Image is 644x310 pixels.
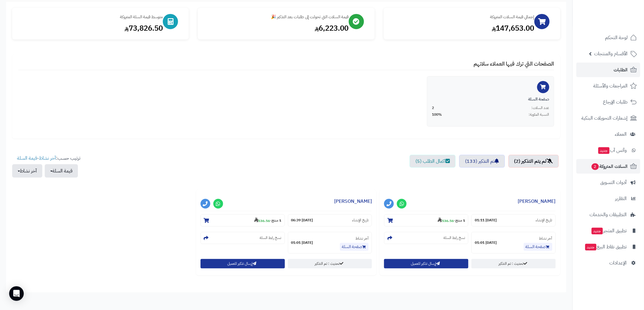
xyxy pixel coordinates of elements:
[272,218,282,223] strong: 1 منتج
[254,217,282,223] small: -
[390,14,534,20] div: إجمالي قيمة السلات المتروكة
[432,96,549,102] div: صفحة السلة
[576,256,640,270] a: الإعدادات
[536,218,552,223] small: تاريخ الإنشاء
[201,232,285,244] section: نسخ رابط السلة
[518,198,556,205] a: [PERSON_NAME]
[410,155,456,168] a: اكمال الطلب (5)
[291,218,313,223] strong: [DATE] 06:39
[39,155,56,162] a: آخر نشاط
[352,218,369,223] small: تاريخ الإنشاء
[539,236,552,241] small: آخر نشاط
[432,112,442,117] span: 100%
[9,286,24,301] div: Open Intercom Messenger
[576,191,640,206] a: التقارير
[390,23,534,33] div: 147,653.00
[334,198,372,205] a: [PERSON_NAME]
[471,259,556,268] a: تحديث : تم التذكير
[355,236,369,241] small: آخر نشاط
[529,112,549,117] span: النسبة المئوية:
[17,155,37,162] a: قيمة السلة
[598,146,627,155] span: وآتس آب
[576,79,640,93] a: المراجعات والأسئلة
[576,240,640,254] a: تطبيق نقاط البيعجديد
[384,214,468,227] section: 1 منتج-536.56
[288,259,372,268] a: تحديث : تم التذكير
[592,228,603,234] span: جديد
[201,259,285,268] button: إرسال تذكير للعميل
[610,259,627,267] span: الإعدادات
[598,147,610,154] span: جديد
[438,217,465,223] small: -
[384,259,468,268] button: إرسال تذكير للعميل
[576,223,640,238] a: تطبيق المتجرجديد
[576,30,640,45] a: لوحة التحكم
[18,14,163,20] div: متوسط قيمة السلة المتروكة
[443,235,465,240] small: نسخ رابط السلة
[254,218,270,223] strong: 536.56
[592,163,599,170] span: 2
[201,214,285,227] section: 1 منتج-536.56
[582,114,628,122] span: إشعارات التحويلات البنكية
[590,210,627,219] span: التطبيقات والخدمات
[475,218,497,223] strong: [DATE] 01:11
[18,61,554,70] h4: الصفحات التي ترك فيها العملاء سلاتهم
[532,105,549,111] span: عدد السلات:
[585,244,597,250] span: جديد
[576,63,640,77] a: الطلبات
[12,164,42,178] button: آخر نشاط
[576,159,640,174] a: السلات المتروكة2
[591,227,627,235] span: تطبيق المتجر
[340,243,369,251] a: صفحة السلة
[576,143,640,158] a: وآتس آبجديد
[585,243,627,251] span: تطبيق نقاط البيع
[432,105,434,111] span: 2
[603,98,628,106] span: طلبات الإرجاع
[524,243,552,251] a: صفحة السلة
[576,111,640,125] a: إشعارات التحويلات البنكية
[45,164,78,178] button: قيمة السلة
[576,95,640,109] a: طلبات الإرجاع
[204,14,348,20] div: قيمة السلات التي تحولت إلى طلبات بعد التذكير 🎉
[615,130,627,138] span: العملاء
[291,240,313,245] strong: [DATE] 01:01
[615,194,627,203] span: التقارير
[475,240,497,245] strong: [DATE] 01:01
[384,232,468,244] section: نسخ رابط السلة
[459,155,505,168] a: تم التذكير (133)
[594,49,628,58] span: الأقسام والمنتجات
[600,178,627,187] span: أدوات التسويق
[576,175,640,190] a: أدوات التسويق
[576,207,640,222] a: التطبيقات والخدمات
[260,235,282,240] small: نسخ رابط السلة
[18,23,163,33] div: 73,826.50
[509,155,559,168] a: لم يتم التذكير (2)
[576,127,640,141] a: العملاء
[591,162,628,171] span: السلات المتروكة
[605,33,628,42] span: لوحة التحكم
[438,218,454,223] strong: 536.56
[204,23,348,33] div: 6,223.00
[12,155,80,178] ul: ترتيب حسب: -
[455,218,465,223] strong: 1 منتج
[593,82,628,90] span: المراجعات والأسئلة
[614,66,628,74] span: الطلبات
